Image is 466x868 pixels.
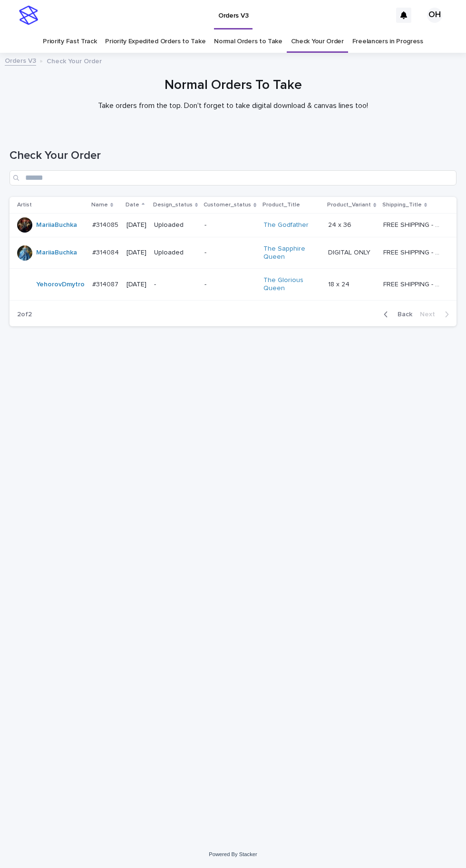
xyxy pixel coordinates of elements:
a: MariiaBuchka [36,221,77,229]
p: Shipping_Title [382,200,422,210]
p: Uploaded [154,221,197,229]
h1: Normal Orders To Take [10,78,456,94]
button: Next [416,310,456,319]
p: 18 x 24 [328,279,351,289]
p: - [204,249,255,257]
p: 2 of 2 [10,303,39,326]
button: Back [376,310,416,319]
p: - [204,281,255,289]
p: Product_Variant [327,200,371,210]
p: Check Your Order [47,55,102,66]
p: Design_status [153,200,193,210]
a: Priority Expedited Orders to Take [105,30,205,53]
a: The Glorious Queen [263,276,321,293]
p: 24 x 36 [328,219,353,229]
p: Name [91,200,108,210]
p: [DATE] [126,249,146,257]
p: - [204,221,255,229]
p: Product_Title [262,200,300,210]
p: FREE SHIPPING - preview in 1-2 business days, after your approval delivery will take 5-10 b.d. [383,279,443,289]
p: #314085 [92,219,120,229]
p: Uploaded [154,249,197,257]
p: FREE SHIPPING - preview in 1-2 business days, after your approval delivery will take 5-10 b.d. [383,247,443,257]
a: MariiaBuchka [36,249,77,257]
img: stacker-logo-s-only.png [19,6,38,25]
span: Next [420,311,441,318]
p: [DATE] [126,281,146,289]
input: Search [10,170,456,185]
tr: YehorovDmytro #314087#314087 [DATE]--The Glorious Queen 18 x 2418 x 24 FREE SHIPPING - preview in... [10,269,456,301]
tr: MariiaBuchka #314084#314084 [DATE]Uploaded-The Sapphire Queen DIGITAL ONLYDIGITAL ONLY FREE SHIPP... [10,237,456,269]
p: - [154,281,197,289]
p: #314087 [92,279,120,289]
a: Freelancers in Progress [352,30,423,53]
p: #314084 [92,247,121,257]
p: Artist [17,200,32,210]
a: The Sapphire Queen [263,245,321,261]
a: Priority Fast Track [43,30,97,53]
a: Powered By Stacker [209,851,257,857]
h1: Check Your Order [10,149,456,163]
p: Take orders from the top. Don't forget to take digital download & canvas lines too! [43,101,423,110]
div: OH [427,8,442,23]
p: [DATE] [126,221,146,229]
p: DIGITAL ONLY [328,247,372,257]
tr: MariiaBuchka #314085#314085 [DATE]Uploaded-The Godfather 24 x 3624 x 36 FREE SHIPPING - preview i... [10,213,456,237]
p: FREE SHIPPING - preview in 1-2 business days, after your approval delivery will take 5-10 b.d. [383,219,443,229]
a: The Godfather [263,221,309,229]
p: Customer_status [204,200,251,210]
a: Check Your Order [291,30,344,53]
a: Normal Orders to Take [214,30,282,53]
p: Date [126,200,139,210]
a: Orders V3 [5,55,36,66]
a: YehorovDmytro [36,281,85,289]
span: Back [392,311,412,318]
